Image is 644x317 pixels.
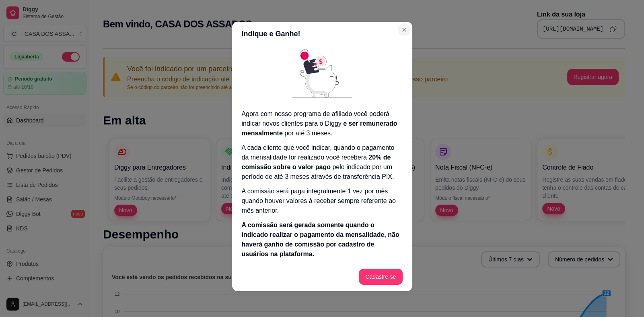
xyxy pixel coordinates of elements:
[242,186,403,215] p: A comissão será paga integralmente 1 vez por mês quando houver valores à receber sempre referente...
[242,220,403,259] p: A comissão será gerada somente quando o indicado realizar o pagamento da mensalidade, não haverá ...
[242,28,300,39] p: Indique e Ganhe!
[242,154,391,170] span: 20% de comissão sobre o valor pago
[359,269,402,285] button: Cadastre-se
[242,120,397,137] span: e ser remunerado mensalmente
[398,23,411,36] button: Close
[292,49,352,98] img: pigbank
[242,143,403,182] p: A cada cliente que você indicar, quando o pagamento da mensalidade for realizado você receberá pe...
[242,109,403,138] p: Agora com nosso programa de afiliado você poderá indicar novos clientes para o Diggy por até 3 me...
